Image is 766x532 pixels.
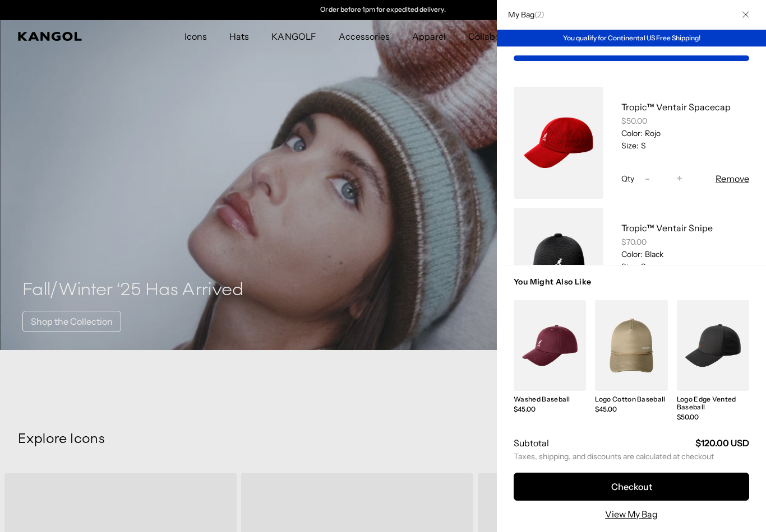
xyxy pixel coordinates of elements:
[621,101,731,113] a: Tropic™ Ventair Spacecap
[695,437,749,449] strong: $120.00 USD
[621,249,643,259] dt: Color:
[595,405,617,413] span: $45.00
[621,222,713,234] a: Tropic™ Ventair Snipe
[621,116,749,126] div: $50.00
[514,405,536,413] span: $45.00
[621,128,643,138] dt: Color:
[656,172,671,185] input: Quantity for Tropic™ Ventair Spacecap
[621,237,749,247] div: $70.00
[502,10,544,20] h2: My Bag
[639,172,656,185] button: -
[514,437,549,449] h2: Subtotal
[621,174,634,184] span: Qty
[677,395,736,411] a: Logo Edge Vented Baseball
[677,171,682,186] span: +
[639,262,646,272] dd: S
[514,277,749,300] h3: You Might Also Like
[497,30,766,46] div: You qualify for Continental US Free Shipping!
[605,507,658,521] a: View My Bag
[643,128,661,138] dd: Rojo
[643,249,663,259] dd: Black
[514,395,570,403] a: Washed Baseball
[534,10,544,20] span: ( )
[621,141,639,151] dt: Size:
[716,172,749,185] button: Remove Tropic™ Ventair Spacecap - Rojo / S
[671,172,688,185] button: +
[537,10,541,20] span: 2
[639,141,646,151] dd: S
[677,413,699,421] span: $50.00
[645,171,650,186] span: -
[595,395,665,403] a: Logo Cotton Baseball
[621,262,639,272] dt: Size:
[514,451,749,461] small: Taxes, shipping, and discounts are calculated at checkout
[514,473,749,501] button: Checkout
